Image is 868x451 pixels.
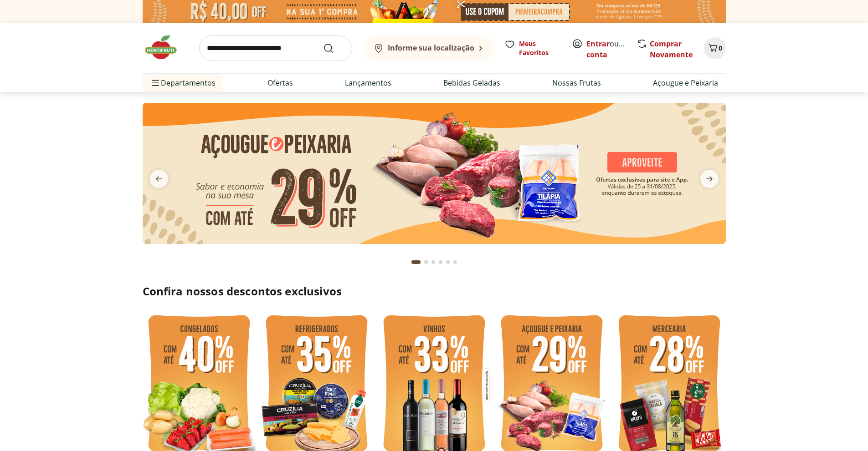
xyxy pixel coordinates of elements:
[430,251,437,273] button: Go to page 3 from fs-carousel
[653,77,718,88] a: Açougue e Peixaria
[267,77,293,88] a: Ofertas
[410,251,422,273] button: Current page from fs-carousel
[504,39,561,57] a: Meus Favoritos
[143,284,726,299] h2: Confira nossos descontos exclusivos
[363,35,493,61] button: Informe sua localização
[199,35,352,61] input: search
[388,43,474,53] b: Informe sua localização
[150,72,216,94] span: Departamentos
[586,39,637,60] a: Criar conta
[704,37,726,59] button: Carrinho
[519,39,561,57] span: Meus Favoritos
[443,77,500,88] a: Bebidas Geladas
[650,39,693,60] a: Comprar Novamente
[693,170,726,188] button: next
[552,77,601,88] a: Nossas Frutas
[345,77,391,88] a: Lançamentos
[422,251,430,273] button: Go to page 2 from fs-carousel
[586,39,610,49] a: Entrar
[150,72,161,94] button: Menu
[444,251,452,273] button: Go to page 5 from fs-carousel
[719,44,722,52] span: 0
[143,103,726,244] img: açougue
[143,170,175,188] button: previous
[452,251,459,273] button: Go to page 6 from fs-carousel
[143,34,188,61] img: Hortifruti
[437,251,444,273] button: Go to page 4 from fs-carousel
[586,38,627,60] span: ou
[323,43,345,54] button: Submit Search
